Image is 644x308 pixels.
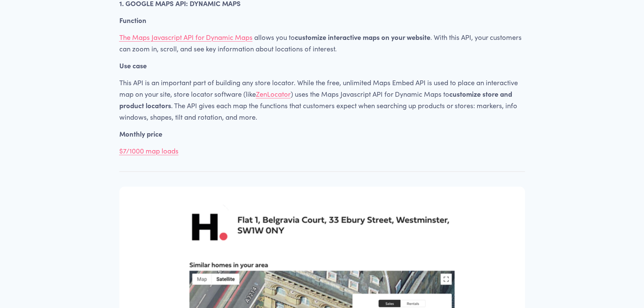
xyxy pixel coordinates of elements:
[295,32,430,42] strong: customize interactive maps on your website
[119,77,525,123] p: This API is an important part of building any store locator. While the free, unlimited Maps Embed...
[119,89,514,110] strong: customize store and product locators
[119,61,147,70] strong: Use case
[119,16,146,25] strong: Function
[119,32,253,42] a: The Maps Javascript API for Dynamic Maps
[256,89,291,98] a: ZenLocator
[119,146,178,155] a: $7/1000 map loads
[119,129,162,138] strong: Monthly price
[119,31,525,54] p: allows you to . With this API, your customers can zoom in, scroll, and see key information about ...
